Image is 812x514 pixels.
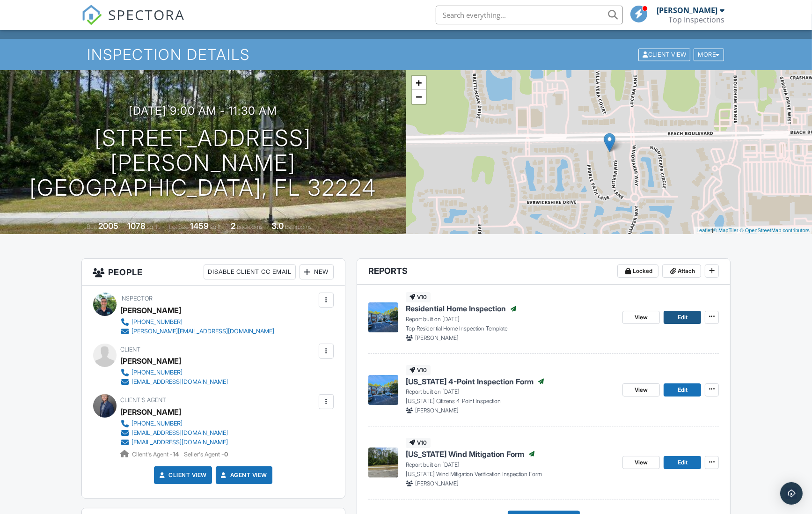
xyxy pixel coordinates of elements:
[669,15,725,24] div: Top Inspections
[81,13,185,32] a: SPECTORA
[121,438,228,447] a: [EMAIL_ADDRESS][DOMAIN_NAME]
[98,221,118,231] div: 2005
[87,223,97,230] span: Built
[129,104,277,117] h3: [DATE] 9:00 am - 11:30 am
[219,470,267,480] a: Agent View
[121,317,275,327] a: [PHONE_NUMBER]
[204,264,296,279] div: Disable Client CC Email
[121,419,228,428] a: [PHONE_NUMBER]
[657,6,718,15] div: [PERSON_NAME]
[82,259,345,286] h3: People
[271,221,284,231] div: 3.0
[127,221,146,231] div: 1078
[121,397,167,404] span: Client's Agent
[740,228,810,233] a: © OpenStreetMap contributors
[300,264,334,279] div: New
[173,451,179,458] strong: 14
[147,223,160,230] span: sq. ft.
[132,318,183,326] div: [PHONE_NUMBER]
[121,377,228,387] a: [EMAIL_ADDRESS][DOMAIN_NAME]
[210,223,222,230] span: sq.ft.
[132,451,181,458] span: Client's Agent -
[132,378,228,386] div: [EMAIL_ADDRESS][DOMAIN_NAME]
[87,46,724,63] h1: Inspection Details
[109,5,185,24] span: SPECTORA
[121,303,182,317] div: [PERSON_NAME]
[121,346,141,353] span: Client
[132,369,183,376] div: [PHONE_NUMBER]
[713,228,739,233] a: © MapTiler
[638,48,690,61] div: Client View
[780,482,803,505] div: Open Intercom Messenger
[81,5,102,25] img: The Best Home Inspection Software - Spectora
[436,6,623,24] input: Search everything...
[190,221,209,231] div: 1459
[15,126,391,200] h1: [STREET_ADDRESS][PERSON_NAME] [GEOGRAPHIC_DATA], FL 32224
[412,90,426,104] a: Zoom out
[169,223,189,230] span: Lot Size
[157,470,207,480] a: Client View
[121,354,182,368] div: [PERSON_NAME]
[237,223,263,230] span: bedrooms
[121,428,228,438] a: [EMAIL_ADDRESS][DOMAIN_NAME]
[121,368,228,377] a: [PHONE_NUMBER]
[637,51,693,58] a: Client View
[285,223,312,230] span: bathrooms
[184,451,228,458] span: Seller's Agent -
[121,405,182,419] a: [PERSON_NAME]
[231,221,235,231] div: 2
[121,295,153,302] span: Inspector
[132,328,275,335] div: [PERSON_NAME][EMAIL_ADDRESS][DOMAIN_NAME]
[412,76,426,90] a: Zoom in
[225,451,228,458] strong: 0
[694,48,724,61] div: More
[696,228,712,233] a: Leaflet
[132,439,228,446] div: [EMAIL_ADDRESS][DOMAIN_NAME]
[132,429,228,437] div: [EMAIL_ADDRESS][DOMAIN_NAME]
[694,227,812,235] div: |
[121,327,275,336] a: [PERSON_NAME][EMAIL_ADDRESS][DOMAIN_NAME]
[132,420,183,427] div: [PHONE_NUMBER]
